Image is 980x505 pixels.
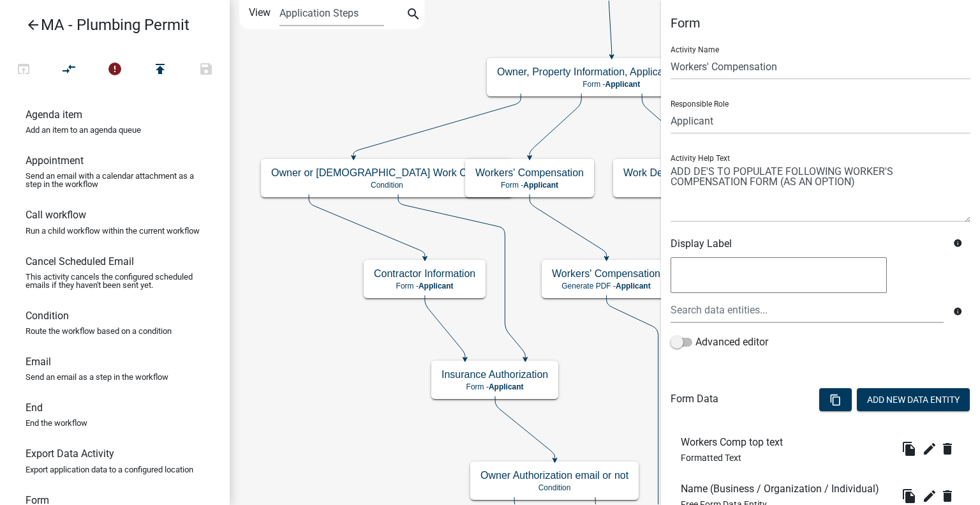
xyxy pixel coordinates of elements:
[26,327,172,335] p: Route the workflow based on a condition
[552,282,660,290] p: Generate PDF -
[26,448,114,460] h6: Export Data Activity
[26,310,69,322] h6: Condition
[681,436,788,448] h6: Workers Comp top text
[403,5,424,26] button: search
[922,441,937,456] i: edit
[107,61,122,79] i: error
[26,402,43,414] h6: End
[198,61,214,79] i: save
[419,282,454,290] span: Applicant
[26,356,51,368] h6: Email
[16,61,31,79] i: open_in_browser
[26,209,86,221] h6: Call workflow
[26,273,204,289] p: This activity cancels the configured scheduled emails if they haven't been sent yet.
[623,181,769,190] p: Form -
[902,488,917,504] i: file_copy
[922,488,937,504] i: edit
[480,469,628,481] h5: Owner Authorization email or not
[26,155,84,167] h6: Appointment
[953,307,962,316] i: info
[616,282,651,290] span: Applicant
[26,465,193,474] p: Export application data to a configured location
[681,453,741,463] span: Formatted Text
[62,61,77,79] i: compare_arrows
[671,393,718,405] h6: Form Data
[819,388,852,411] button: content_copy
[480,483,628,492] p: Condition
[271,181,503,190] p: Condition
[489,382,524,391] span: Applicant
[92,56,138,84] button: 1 problems in this workflow
[442,368,548,381] h5: Insurance Authorization
[671,297,944,323] input: Search data entities...
[26,255,134,268] h6: Cancel Scheduled Email
[857,388,970,411] button: Add New Data Entity
[819,395,852,405] wm-modal-confirm: Bulk Actions
[26,373,168,381] p: Send an email as a step in the workflow
[442,382,548,391] p: Form -
[152,61,168,79] i: publish
[26,419,87,427] p: End the workflow
[26,227,200,235] p: Run a child workflow within the current workflow
[671,335,768,350] label: Advanced editor
[1,56,47,84] button: Test Workflow
[552,268,660,280] h5: Workers' Compensation
[899,439,919,459] button: file_copy
[26,172,204,188] p: Send an email with a calendar attachment as a step in the workflow
[681,483,884,495] h6: Name (Business / Organization / Individual)
[475,181,584,190] p: Form -
[26,109,82,121] h6: Agenda item
[183,56,229,84] button: Save
[271,167,503,179] h5: Owner or [DEMOGRAPHIC_DATA] Work Condition
[1,56,229,87] div: Workflow actions
[671,237,944,250] h6: Display Label
[605,80,641,89] span: Applicant
[671,15,970,31] h5: Form
[475,167,584,179] h5: Workers' Compensation
[497,66,725,78] h5: Owner, Property Information, Applicant Information
[406,6,421,24] i: search
[26,126,141,134] p: Add an item to an agenda queue
[497,80,725,89] p: Form -
[10,10,209,40] a: MA - Plumbing Permit
[940,439,960,459] wm-modal-confirm: Delete
[374,268,475,280] h5: Contractor Information
[374,282,475,290] p: Form -
[46,56,92,84] button: Auto Layout
[523,181,558,190] span: Applicant
[26,17,41,35] i: arrow_back
[623,167,769,179] h5: Work Details/Project Information
[940,439,960,459] button: delete
[940,441,955,456] i: delete
[940,488,955,504] i: delete
[953,239,962,248] i: info
[137,56,183,84] button: Publish
[902,441,917,456] i: file_copy
[919,439,940,459] button: edit
[829,394,842,406] i: content_copy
